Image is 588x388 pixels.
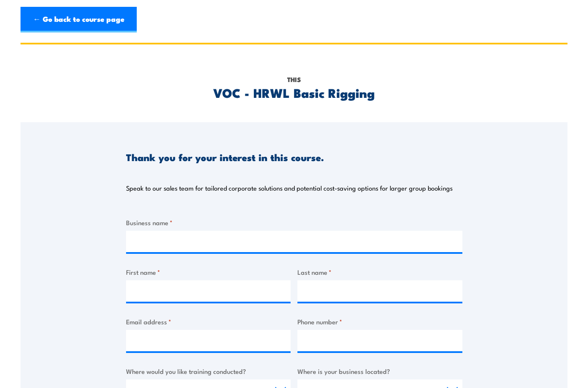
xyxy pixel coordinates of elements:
[126,317,291,326] label: Email address
[297,366,462,376] label: Where is your business located?
[126,152,324,162] h3: Thank you for your interest in this course.
[126,87,462,98] h2: VOC - HRWL Basic Rigging
[126,75,462,84] p: This
[297,317,462,326] label: Phone number
[126,184,453,192] p: Speak to our sales team for tailored corporate solutions and potential cost-saving options for la...
[297,267,462,277] label: Last name
[126,366,291,376] label: Where would you like training conducted?
[126,218,462,227] label: Business name
[21,7,137,32] a: ← Go back to course page
[126,267,291,277] label: First name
